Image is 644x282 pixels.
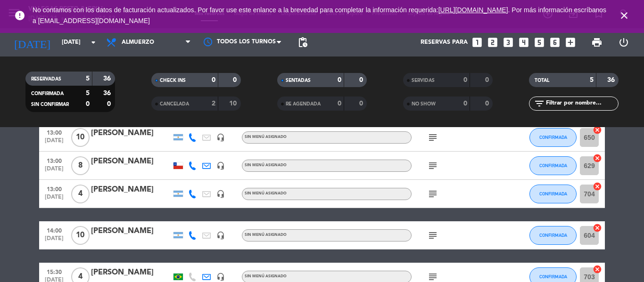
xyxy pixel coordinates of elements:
i: add_box [564,36,577,48]
strong: 2 [212,100,215,107]
span: Sin menú asignado [245,135,287,139]
div: [PERSON_NAME] [91,127,171,139]
i: headset_mic [216,273,225,281]
span: 13:00 [42,155,66,166]
span: CONFIRMADA [539,233,567,238]
i: headset_mic [216,190,225,198]
i: close [619,10,630,21]
span: SIN CONFIRMAR [31,102,69,107]
span: SERVIDAS [412,78,435,83]
i: subject [427,230,438,241]
i: arrow_drop_down [88,37,99,48]
strong: 0 [107,101,113,107]
span: 13:00 [42,127,66,137]
span: 13:00 [42,183,66,194]
i: error [14,10,25,21]
i: headset_mic [216,161,225,170]
span: CONFIRMADA [31,91,64,96]
strong: 0 [338,100,341,107]
strong: 0 [359,77,365,83]
i: subject [427,160,438,171]
strong: 0 [86,101,90,107]
span: Reservas para [421,39,468,46]
i: looks_6 [549,36,561,48]
i: looks_4 [518,36,530,48]
i: cancel [593,153,602,163]
span: Sin menú asignado [245,233,287,237]
span: Sin menú asignado [245,192,287,195]
span: [DATE] [42,137,66,148]
span: CONFIRMADA [539,191,567,196]
strong: 5 [590,77,594,83]
strong: 0 [338,77,341,83]
span: CONFIRMADA [539,163,567,168]
i: looks_two [487,36,499,48]
strong: 0 [233,77,239,83]
button: CONFIRMADA [529,156,577,175]
strong: 0 [463,100,467,107]
i: looks_one [471,36,483,48]
i: headset_mic [216,231,225,240]
input: Filtrar por nombre... [545,98,618,109]
span: 15:30 [42,266,66,277]
span: TOTAL [535,78,549,83]
strong: 36 [607,77,617,83]
strong: 5 [86,90,90,97]
button: CONFIRMADA [529,185,577,203]
span: Sin menú asignado [245,274,287,278]
span: 10 [71,128,90,147]
span: SENTADAS [286,78,311,83]
i: filter_list [534,98,545,109]
div: [PERSON_NAME] [91,266,171,279]
i: subject [427,188,438,200]
span: CONFIRMADA [539,135,567,140]
strong: 0 [485,77,491,83]
a: . Por más información escríbanos a [EMAIL_ADDRESS][DOMAIN_NAME] [33,6,606,24]
span: CHECK INS [160,78,186,83]
span: [DATE] [42,194,66,205]
span: RE AGENDADA [286,102,321,106]
strong: 5 [86,75,90,82]
span: RESERVADAS [31,77,61,81]
span: NO SHOW [412,102,436,106]
strong: 0 [485,100,491,107]
div: [PERSON_NAME] [91,155,171,168]
span: 4 [71,185,90,203]
span: [DATE] [42,166,66,177]
i: cancel [593,223,602,233]
strong: 0 [212,77,215,83]
span: pending_actions [297,37,308,48]
i: power_settings_new [618,37,629,48]
span: 10 [71,226,90,245]
strong: 10 [229,100,239,107]
i: looks_5 [533,36,545,48]
i: cancel [593,265,602,274]
a: [URL][DOMAIN_NAME] [438,6,508,14]
div: [PERSON_NAME] [91,225,171,237]
i: cancel [593,125,602,135]
strong: 0 [463,77,467,83]
span: CONFIRMADA [539,274,567,279]
button: CONFIRMADA [529,226,577,245]
div: [PERSON_NAME] [91,184,171,196]
i: subject [427,132,438,143]
i: cancel [593,182,602,191]
strong: 0 [359,100,365,107]
strong: 36 [103,75,113,82]
span: 14:00 [42,225,66,235]
strong: 36 [103,90,113,97]
span: print [591,37,603,48]
button: CONFIRMADA [529,128,577,147]
i: [DATE] [7,32,57,53]
span: [DATE] [42,235,66,246]
i: looks_3 [502,36,514,48]
div: LOG OUT [610,28,637,56]
span: CANCELADA [160,102,189,106]
span: No contamos con los datos de facturación actualizados. Por favor use este enlance a la brevedad p... [33,6,606,24]
span: Almuerzo [122,39,154,46]
span: 8 [71,156,90,175]
i: headset_mic [216,133,225,142]
span: Sin menú asignado [245,163,287,167]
